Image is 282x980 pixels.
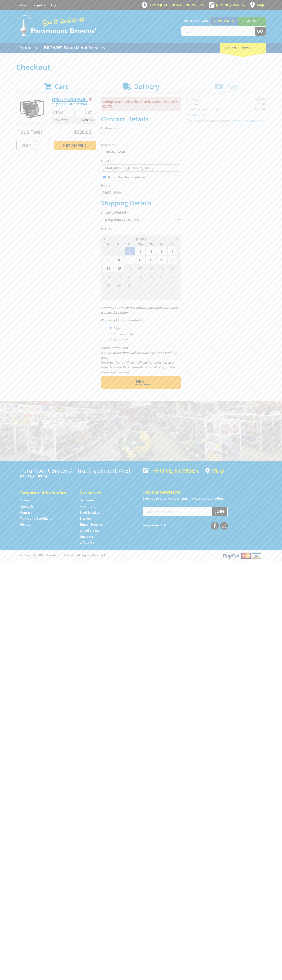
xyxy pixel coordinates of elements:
span: 4 [167,281,178,289]
span: 9 [146,290,156,298]
input: Please enter your telephone number. [101,189,181,196]
button: Join [212,507,227,516]
a: Mount [PERSON_NAME] [238,17,266,32]
h2: Contact Details [101,115,181,123]
a: Go to the Home page [20,498,29,503]
a: Go to the Machinery page [80,504,95,509]
span: Th [146,242,156,247]
span: 19 [157,264,167,272]
a: Go to the Storage page [80,516,91,521]
span: 4 [146,247,156,255]
button: Next Confirm order [101,376,181,389]
label: A Courier [112,336,129,343]
a: Print [16,141,37,150]
a: PETROL VOLUME PUMP - 2" (50MM) - INDUSTRIAL [52,97,88,106]
a: Go to the BROWNS Scrap Metal Services page [41,43,108,53]
span: 24 [135,273,146,281]
span: Mo [114,242,124,247]
span: Next [136,378,146,384]
label: Pick Up Date [101,227,181,231]
span: $289.00 [74,129,91,135]
span: 5 [157,247,167,255]
div: ® Copyright 2025 Paramount Browns'. All Rights Reserved. [16,552,266,559]
h5: Categories [80,490,131,496]
label: First name [101,126,181,131]
label: Sign up for the newsletter [107,175,145,179]
a: Go to the Terms and Conditions page [20,516,52,521]
span: 9 [125,256,135,264]
p: Item total: [52,117,96,123]
span: 10 [157,290,167,298]
span: Su [103,242,113,247]
span: 17 [135,264,146,272]
span: 5 [103,290,113,298]
a: Go to the Steel Supplies page [80,510,100,515]
a: Go to the Privacy page [20,522,30,527]
span: 12 [157,256,167,264]
input: Your email address [144,507,212,516]
img: PETROL VOLUME PUMP - 2" (50MM) - INDUSTRIAL [20,97,44,121]
span: 7 [103,256,113,264]
span: 23 [125,273,135,281]
div: Stay Connected [143,520,228,530]
span: 22 [114,273,124,281]
a: Go to the Gift Cards page [80,541,94,545]
input: Please enter your first name. [101,132,181,139]
label: Who will pick up the order? [101,318,181,323]
span: 8:00am - 5:00pm [170,3,196,7]
label: Phone [101,183,181,188]
span: 10 [135,256,146,264]
span: We [135,242,146,247]
h3: Paramount Browns' - Trading since [DATE] [20,467,139,474]
h5: Join our Newsletter [143,489,262,495]
a: Log in [51,3,60,7]
span: Cart [55,82,68,91]
span: 6 [114,290,124,298]
span: 29 [114,281,124,289]
input: Please select who will pick up the order. [109,333,112,335]
div: Cart [220,43,266,53]
a: Go to the Wheelie Bins page [80,529,99,533]
a: Gepps Cross [210,17,238,25]
label: Myself [112,325,125,332]
img: PayPal, Mastercard, Visa accepted [222,552,262,559]
h2: Shipping Details [101,199,181,207]
img: Paramount Browns' [16,14,97,36]
span: 31 [103,247,113,255]
span: 25 [146,273,156,281]
label: Last name [101,142,181,147]
span: 30 [125,281,135,289]
span: 11 [167,290,178,298]
a: Go to the Skip Bins page [80,535,93,539]
span: 2 [146,281,156,289]
span: 1 [114,247,124,255]
h1: Checkout [16,63,266,71]
a: Go to the Timber Supplies page [80,522,103,527]
p: Keep up to date with the latest news and special offers. [143,496,262,501]
span: $289.00 [82,117,94,123]
input: Please enter your email address. [101,164,181,172]
a: Keep Shopping [54,141,96,150]
span: 11 [146,256,156,264]
button: Go [255,27,266,36]
span: 6 [167,247,178,255]
span: 27 [167,273,178,281]
a: View a map of Gepps Cross location [205,467,224,474]
div: [PHONE_NUMBER] [143,467,201,474]
span: 28 [103,281,113,289]
input: Please select who will pick up the order. [109,338,112,341]
a: Remove from cart [89,97,92,101]
span: (1 item) [236,45,250,50]
span: Tu [125,242,135,247]
span: 7 [125,290,135,298]
a: Go to the Hardware page [80,498,94,503]
span: 18 [146,264,156,272]
a: Go to the Contact page [20,510,32,515]
span: 14 [103,264,113,272]
p: [STREET_ADDRESS] [20,474,139,479]
span: 26 [157,273,167,281]
span: 15 [114,264,124,272]
span: 2 [125,247,135,255]
input: Please select who will pick up the order. [109,327,112,329]
select: Please select a shipping method. [101,216,181,223]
